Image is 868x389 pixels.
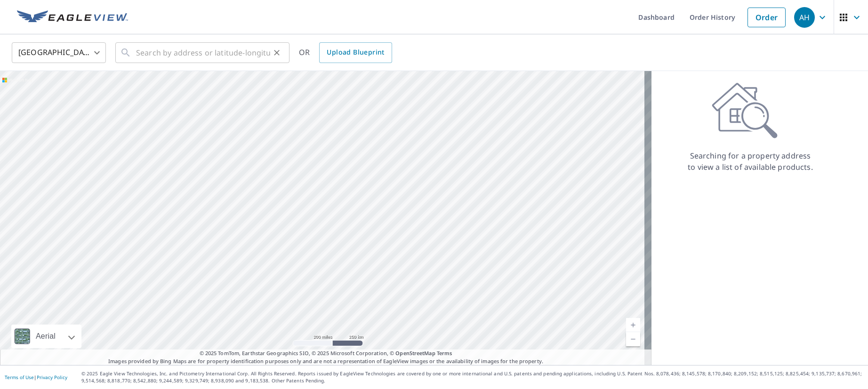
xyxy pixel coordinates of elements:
[794,7,815,28] div: AH
[687,150,813,173] p: Searching for a property address to view a list of available products.
[5,374,67,380] p: |
[11,325,81,348] div: Aerial
[81,370,863,384] p: © 2025 Eagle View Technologies, Inc. and Pictometry International Corp. All Rights Reserved. Repo...
[395,349,435,357] a: OpenStreetMap
[747,8,786,27] a: Order
[136,40,270,66] input: Search by address or latitude-longitude
[299,42,392,63] div: OR
[437,349,452,357] a: Terms
[33,325,58,348] div: Aerial
[270,46,283,59] button: Clear
[37,374,67,381] a: Privacy Policy
[626,318,640,332] a: Current Level 5, Zoom In
[319,42,392,63] a: Upload Blueprint
[200,349,452,357] span: © 2025 TomTom, Earthstar Geographics SIO, © 2025 Microsoft Corporation, ©
[5,374,34,381] a: Terms of Use
[327,47,384,58] span: Upload Blueprint
[17,10,128,24] img: EV Logo
[626,332,640,346] a: Current Level 5, Zoom Out
[12,40,106,66] div: [GEOGRAPHIC_DATA]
